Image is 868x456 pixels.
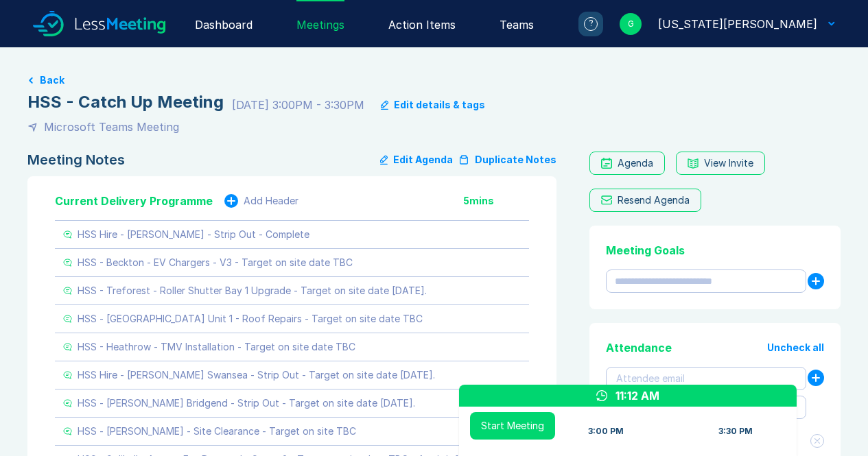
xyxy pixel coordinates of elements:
[589,189,701,212] button: Resend Agenda
[381,99,485,110] button: Edit details & tags
[40,75,64,86] button: Back
[244,195,298,206] div: Add Header
[78,341,355,352] div: HSS - Heathrow - TMV Installation - Target on site date TBC
[704,158,753,169] div: View Invite
[584,17,598,31] div: ?
[55,193,213,209] div: Current Delivery Programme
[588,426,624,437] div: 3:00 PM
[78,426,356,437] div: HSS - [PERSON_NAME] - Site Clearance - Target on site TBC
[78,398,415,409] div: HSS - [PERSON_NAME] Bridgend - Strip Out - Target on site date [DATE].
[27,75,841,86] a: Back
[606,242,824,259] div: Meeting Goals
[767,342,824,353] button: Uncheck all
[78,313,423,324] div: HSS - [GEOGRAPHIC_DATA] Unit 1 - Roof Repairs - Target on site date TBC
[589,152,665,175] a: Agenda
[394,99,485,110] div: Edit details & tags
[78,229,309,240] div: HSS Hire - [PERSON_NAME] - Strip Out - Complete
[618,195,690,206] div: Resend Agenda
[463,195,529,206] div: 5 mins
[470,412,555,440] button: Start Meeting
[615,387,659,404] div: 11:12 AM
[27,91,224,113] div: HSS - Catch Up Meeting
[618,158,653,169] div: Agenda
[232,97,364,113] div: [DATE] 3:00PM - 3:30PM
[676,152,765,175] button: View Invite
[562,12,603,36] a: ?
[458,152,556,168] button: Duplicate Notes
[658,16,817,32] div: Georgia Kellie
[606,339,672,356] div: Attendance
[718,426,753,437] div: 3:30 PM
[620,13,642,35] div: G
[78,370,435,381] div: HSS Hire - [PERSON_NAME] Swansea - Strip Out - Target on site date [DATE].
[224,194,298,208] button: Add Header
[380,152,453,168] button: Edit Agenda
[27,152,125,168] div: Meeting Notes
[78,285,427,296] div: HSS - Treforest - Roller Shutter Bay 1 Upgrade - Target on site date [DATE].
[44,119,179,135] div: Microsoft Teams Meeting
[78,257,353,268] div: HSS - Beckton - EV Chargers - V3 - Target on site date TBC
